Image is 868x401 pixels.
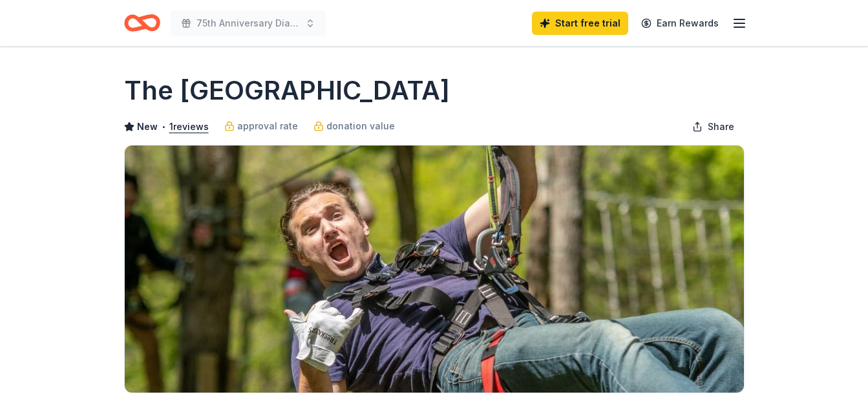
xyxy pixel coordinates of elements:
a: Earn Rewards [633,12,726,35]
span: • [161,122,165,132]
span: donation value [326,118,395,134]
span: approval rate [237,118,298,134]
a: donation value [313,118,395,134]
a: approval rate [224,118,298,134]
h1: The [GEOGRAPHIC_DATA] [124,72,450,109]
a: Start free trial [532,12,628,35]
a: Home [124,8,160,38]
span: New [137,119,158,135]
button: 1reviews [169,119,209,135]
span: 75th Anniversary Diamond Jubilee Gala [196,16,300,31]
img: Image for The Adventure Park [125,146,744,393]
span: Share [708,119,734,135]
button: Share [682,114,745,140]
button: 75th Anniversary Diamond Jubilee Gala [171,10,326,36]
